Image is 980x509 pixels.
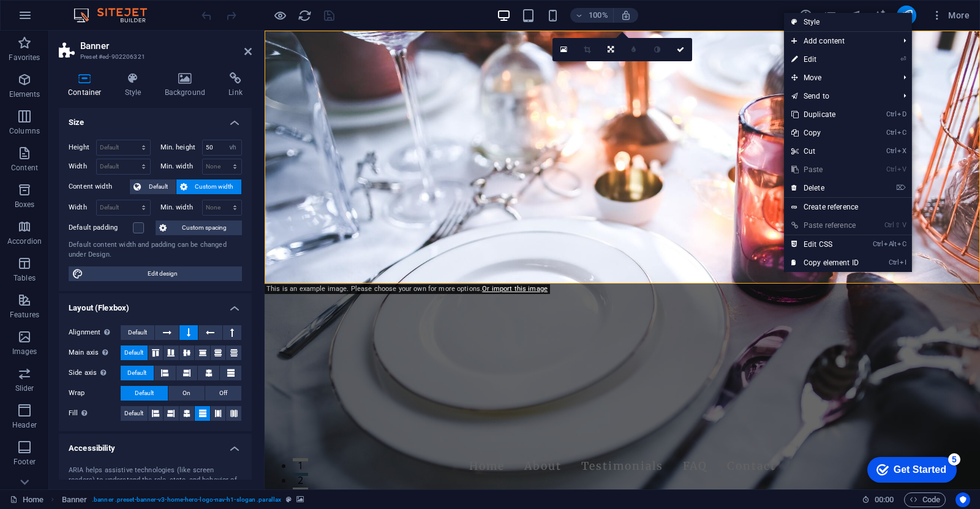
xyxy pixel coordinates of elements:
[205,386,241,401] button: Off
[889,258,899,266] i: Ctrl
[872,8,887,23] button: text_generator
[80,40,252,51] h2: Banner
[168,386,205,401] button: On
[897,240,906,248] i: C
[897,147,906,155] i: X
[92,492,281,507] span: . banner .preset-banner-v3-home-hero-logo-nav-h1-slogan .parallax
[896,184,906,192] i: ⌦
[145,179,172,194] span: Default
[897,165,906,173] i: V
[799,9,813,23] i: Design (Ctrl+Alt+Y)
[124,406,143,421] span: Default
[620,10,631,21] i: On resize automatically adjust zoom level to fit chosen device.
[160,144,202,151] label: Min. height
[784,179,866,197] a: ⌦Delete
[59,434,252,456] h4: Accessibility
[910,492,940,507] span: Code
[669,38,692,61] a: Confirm ( Ctrl ⏎ )
[886,147,896,155] i: Ctrl
[899,9,913,23] i: Publish
[80,51,227,62] h3: Preset #ed-902206321
[191,179,238,194] span: Custom width
[170,221,238,235] span: Custom spacing
[886,110,896,118] i: Ctrl
[160,163,202,170] label: Min. width
[926,6,974,25] button: More
[121,386,168,401] button: Default
[69,144,96,151] label: Height
[135,386,154,401] span: Default
[183,386,190,401] span: On
[69,240,242,260] div: Default content width and padding can be changed under Design.
[286,496,292,503] i: This element is a customizable preset
[784,105,866,124] a: CtrlDDuplicate
[124,345,143,360] span: Default
[70,8,162,23] img: Editor Logo
[69,221,133,235] label: Default padding
[219,72,252,98] h4: Link
[799,8,813,23] button: design
[904,492,946,507] button: Code
[264,284,550,294] div: This is an example image. Please choose your own for more options.
[69,366,121,380] label: Side axis
[784,87,894,105] a: Send to
[28,442,43,445] button: 2
[886,129,896,137] i: Ctrl
[895,221,900,229] i: ⇧
[297,8,312,23] button: reload
[784,142,866,160] a: CtrlXCut
[91,2,103,15] div: 5
[900,258,906,266] i: I
[784,124,866,142] a: CtrlCCopy
[69,179,130,194] label: Content width
[784,235,866,254] a: CtrlAltCEdit CSS
[784,13,912,31] a: Style
[62,492,304,507] nav: breadcrumb
[156,72,220,98] h4: Background
[576,38,599,61] a: Crop mode
[69,163,96,170] label: Width
[69,325,121,340] label: Alignment
[28,457,43,460] button: 3
[884,240,896,248] i: Alt
[784,198,912,216] a: Create reference
[784,69,894,87] span: Move
[59,72,116,98] h4: Container
[28,428,43,431] button: 1
[599,38,622,61] a: Change orientation
[784,254,866,272] a: CtrlICopy element ID
[9,53,40,62] p: Favorites
[872,9,886,23] i: AI Writer
[128,325,147,340] span: Default
[823,8,838,23] button: pages
[784,32,894,50] span: Add content
[9,89,40,99] p: Elements
[12,347,37,356] p: Images
[10,310,39,320] p: Features
[823,9,837,23] i: Pages (Ctrl+Alt+S)
[552,38,576,61] a: Select files from the file manager, stock photos, or upload file(s)
[13,457,36,467] p: Footer
[902,221,906,229] i: V
[121,345,148,360] button: Default
[87,266,238,281] span: Edit design
[784,160,866,179] a: CtrlVPaste
[116,72,156,98] h4: Style
[298,9,312,23] i: Reload page
[156,221,242,235] button: Custom spacing
[219,386,227,401] span: Off
[160,204,202,211] label: Min. width
[62,492,88,507] span: Click to select. Double-click to edit
[69,406,121,421] label: Fill
[7,236,42,246] p: Accordion
[69,386,121,401] label: Wrap
[622,38,646,61] a: Blur
[875,492,894,507] span: 00 00
[873,240,883,248] i: Ctrl
[589,8,608,23] h6: 100%
[121,366,154,380] button: Default
[9,126,40,136] p: Columns
[69,345,121,360] label: Main axis
[296,496,304,503] i: This element contains a background
[784,216,866,235] a: Ctrl⇧VPaste reference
